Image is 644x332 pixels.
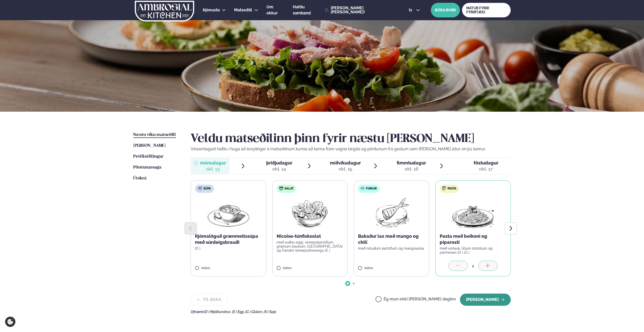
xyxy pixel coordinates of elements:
span: [PERSON_NAME] [133,144,166,148]
button: BÓKA BORÐ [431,3,460,17]
span: Súpa [203,187,211,191]
img: pasta.svg [442,186,446,190]
p: (D ) [195,246,262,250]
p: Vinsamlegast hafðu í huga að breytingar á matseðlinum kunna að koma fram vegna birgða og pöntunum... [191,146,511,152]
div: okt. 14 [266,166,292,172]
img: fish.svg [361,186,365,190]
div: Ofnæmi: [191,310,511,314]
a: Næstu viku matseðill [133,132,176,138]
p: með ristuðum kartöflum og mangósalsa [358,246,425,250]
button: [PERSON_NAME] [460,294,511,306]
div: 1 [468,263,478,269]
button: is [405,8,424,12]
a: [PERSON_NAME] [PERSON_NAME]! [325,6,397,14]
p: með soðnu eggi, sinnepskartöflum, grænum baunum, [GEOGRAPHIC_DATA] og franskri sinnepsdressingu (E ) [277,240,344,252]
span: Hafðu samband [293,5,311,15]
p: með vorlauk, litlum tómötum og parmesan (D ) (G ) [440,246,507,254]
a: Cookie settings [5,317,15,327]
a: Útskrá [133,175,146,181]
img: Fish.png [369,197,414,229]
img: Soup.png [206,197,251,229]
p: Bakaður lax með mango og chilí [358,233,425,245]
div: okt. 13 [200,166,226,172]
p: Rjómalöguð grænmetissúpa með súrdeigsbrauði [195,233,262,245]
span: miðvikudagur [330,160,361,165]
span: Matseðill [234,8,252,12]
span: Þjónusta [203,8,220,12]
span: (G ) Glúten , [245,310,264,314]
span: Salat [284,187,294,191]
p: Pasta með beikoni og piparosti [440,233,507,245]
span: Go to slide 1 [347,282,349,284]
img: soup.svg [198,186,202,190]
img: logo [134,1,195,21]
div: okt. 17 [474,166,498,172]
div: okt. 15 [330,166,361,172]
button: Til baka [191,294,228,306]
h2: Veldu matseðilinn þinn fyrir næstu [PERSON_NAME] [191,132,511,146]
span: (D ) Mjólkurvörur , [204,310,232,314]
span: Go to slide 2 [353,282,355,284]
a: Þjónusta [203,7,220,13]
span: is [409,8,414,12]
span: Pasta [448,187,456,191]
span: Útskrá [133,176,146,180]
img: Spagetti.png [451,197,495,229]
a: Um okkur [267,4,284,16]
img: salad.svg [279,186,283,190]
span: Fiskur [366,187,377,191]
a: Matseðill [234,7,252,13]
span: fimmtudagur [397,160,426,165]
span: föstudagur [474,160,498,165]
span: (E ) Egg , [232,310,245,314]
a: Pöntunarsaga [133,164,161,171]
span: (S ) Soja [264,310,276,314]
span: Pöntunarsaga [133,165,161,170]
button: Previous slide [185,222,197,234]
a: Hafðu samband [293,4,322,16]
img: Salad.png [287,197,332,229]
p: Nicoise-túnfisksalat [277,233,344,239]
span: mánudagur [200,160,226,165]
span: Prófílstillingar [133,154,163,159]
span: þriðjudagur [266,160,292,165]
span: Um okkur [267,5,278,15]
a: [PERSON_NAME] [133,143,166,149]
button: Next slide [505,222,517,234]
a: Prófílstillingar [133,154,163,160]
a: MATUR FYRIR FYRIRTÆKI [462,3,511,17]
div: okt. 16 [397,166,426,172]
span: Næstu viku matseðill [133,133,176,137]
